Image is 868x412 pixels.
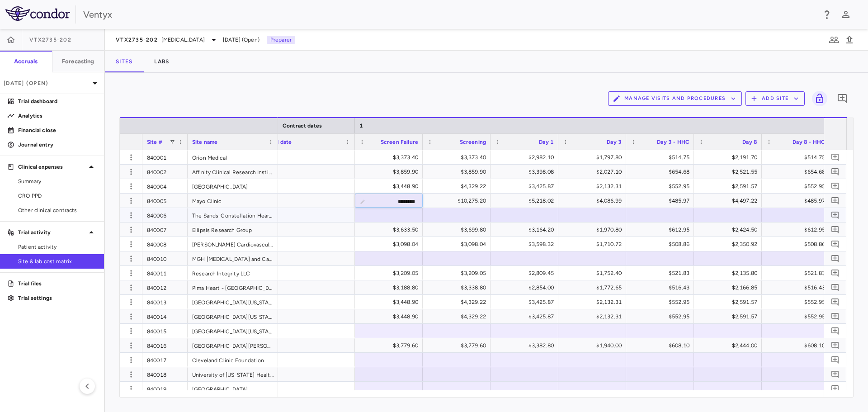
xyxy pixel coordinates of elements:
span: Screen Failure [381,139,418,145]
span: End date [269,139,292,145]
div: 840004 [142,179,188,193]
div: $654.68 [770,165,825,179]
div: [GEOGRAPHIC_DATA] [188,382,278,396]
div: The Sands-Constellation Heart Institute - MOB [188,208,278,222]
div: Pima Heart - [GEOGRAPHIC_DATA] [188,280,278,294]
div: $3,398.08 [499,165,554,179]
div: $2,424.50 [702,223,757,237]
div: $552.95 [634,309,689,324]
div: $1,970.80 [566,223,622,237]
div: University of [US_STATE] Health System Advanced [MEDICAL_DATA] and Transplant Center [188,367,278,381]
div: $612.95 [634,223,689,237]
div: $2,854.00 [499,280,554,295]
span: Site name [192,139,217,145]
h6: Accruals [14,57,38,66]
div: 840010 [142,251,188,265]
div: 840019 [142,382,188,396]
div: $2,444.00 [702,338,757,353]
div: MGH [MEDICAL_DATA] and Cardiac Transplant Center - [PERSON_NAME][GEOGRAPHIC_DATA][PERSON_NAME] [188,251,278,265]
div: $3,373.40 [431,150,486,165]
div: $485.97 [634,194,689,208]
div: $4,329.22 [431,295,486,309]
div: [GEOGRAPHIC_DATA][US_STATE] [188,324,278,338]
div: 840006 [142,208,188,222]
div: $2,135.80 [702,266,757,280]
div: $10,275.20 [431,194,486,208]
div: $3,188.80 [363,280,418,295]
svg: Add comment [831,312,840,321]
span: Summary [18,177,97,185]
span: Day 3 - HHC [657,139,689,145]
span: Screening [460,139,486,145]
button: Add comment [829,209,841,221]
div: $3,633.50 [363,223,418,237]
div: 840008 [142,237,188,251]
div: $521.83 [770,266,825,280]
div: $3,859.90 [363,165,418,179]
svg: Add comment [831,298,840,306]
div: Cleveland Clinic Foundation [188,353,278,367]
div: $1,710.72 [566,237,622,251]
span: Patient activity [18,243,97,251]
div: $3,779.60 [363,338,418,353]
div: $3,382.80 [499,338,554,353]
div: $4,329.22 [431,309,486,324]
div: $552.95 [770,179,825,194]
div: $521.83 [634,266,689,280]
div: Orion Medical [188,150,278,164]
button: Add comment [829,339,841,351]
span: [MEDICAL_DATA] [161,36,205,44]
div: $654.68 [634,165,689,179]
svg: Add comment [831,153,840,161]
div: $3,209.05 [363,266,418,280]
div: [GEOGRAPHIC_DATA][US_STATE] [188,309,278,323]
p: Clinical expenses [18,163,86,171]
button: Add comment [829,383,841,395]
span: VTX2735-202 [29,36,71,43]
button: Add comment [835,91,850,106]
span: Site # [147,139,162,145]
svg: Add comment [831,269,840,277]
svg: Add comment [831,341,840,350]
div: $2,521.55 [702,165,757,179]
div: $2,591.57 [702,295,757,309]
div: $3,779.60 [431,338,486,353]
h6: Forecasting [62,57,94,66]
button: Add comment [829,310,841,322]
svg: Add comment [831,225,840,234]
div: 840005 [142,194,188,208]
div: $612.95 [770,223,825,237]
div: $3,164.20 [499,223,554,237]
p: Analytics [18,112,97,120]
div: $2,809.45 [499,266,554,280]
div: Research Integrity LLC [188,266,278,280]
div: 840001 [142,150,188,164]
span: Day 8 - HHC [793,139,825,145]
span: Day 8 [742,139,757,145]
div: $608.10 [634,338,689,353]
p: Journal entry [18,141,97,149]
div: $2,132.31 [566,179,622,194]
div: [GEOGRAPHIC_DATA] [188,179,278,193]
p: [DATE] (Open) [4,79,90,87]
div: $3,209.05 [431,266,486,280]
svg: Add comment [831,370,840,379]
span: Contract dates [283,123,322,129]
span: VTX2735-202 [116,36,158,43]
div: 840012 [142,280,188,294]
div: 840011 [142,266,188,280]
div: [GEOGRAPHIC_DATA][PERSON_NAME] for Clinical Research [188,338,278,352]
div: $516.43 [770,280,825,295]
span: CRO PPD [18,192,97,200]
button: Add comment [829,252,841,265]
button: Labs [143,51,180,72]
div: $516.43 [634,280,689,295]
p: Trial files [18,279,97,288]
div: $3,598.32 [499,237,554,251]
svg: Add comment [831,283,840,292]
div: $485.97 [770,194,825,208]
div: $508.86 [770,237,825,251]
div: $2,591.57 [702,309,757,324]
svg: Add comment [837,93,848,104]
div: $508.86 [634,237,689,251]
